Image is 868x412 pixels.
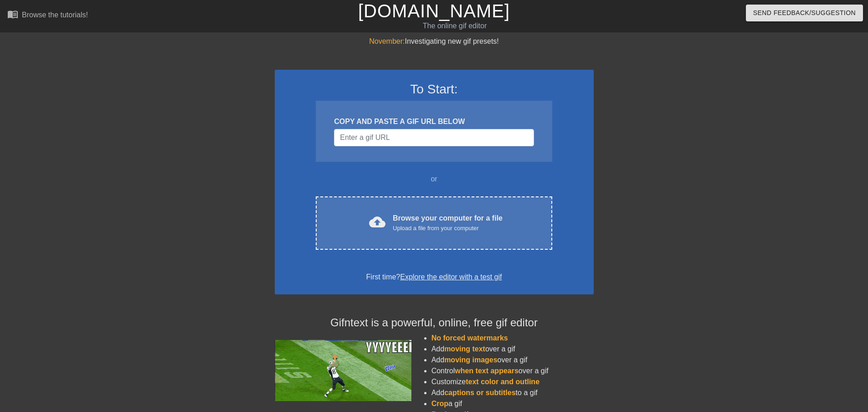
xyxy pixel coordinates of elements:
span: Crop [431,400,448,407]
div: or [298,174,570,185]
span: November: [369,37,405,45]
div: First time? [287,272,582,283]
div: COPY AND PASTE A GIF URL BELOW [334,116,534,127]
span: captions or subtitles [444,389,515,397]
input: Username [334,129,534,146]
button: Send Feedback/Suggestion [746,5,863,21]
div: Browse the tutorials! [22,11,88,19]
li: Customize [431,376,594,387]
li: Control over a gif [431,366,594,376]
div: The online gif editor [294,21,616,31]
li: Add over a gif [431,355,594,366]
span: moving images [444,356,497,364]
div: Browse your computer for a file [393,213,503,233]
span: moving text [444,345,485,353]
span: No forced watermarks [431,334,508,342]
h4: Gifntext is a powerful, online, free gif editor [275,316,594,330]
a: Browse the tutorials! [7,9,88,23]
span: text color and outline [466,378,539,386]
span: Send Feedback/Suggestion [753,7,856,19]
li: Add to a gif [431,387,594,398]
span: cloud_upload [369,214,385,230]
span: menu_book [7,9,18,20]
li: Add over a gif [431,344,594,355]
div: Investigating new gif presets! [275,36,594,47]
h3: To Start: [287,82,582,97]
li: a gif [431,398,594,409]
span: when text appears [455,367,519,375]
img: football_small.gif [275,340,411,401]
a: [DOMAIN_NAME] [358,1,510,21]
a: Explore the editor with a test gif [400,273,502,281]
div: Upload a file from your computer [393,224,503,233]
